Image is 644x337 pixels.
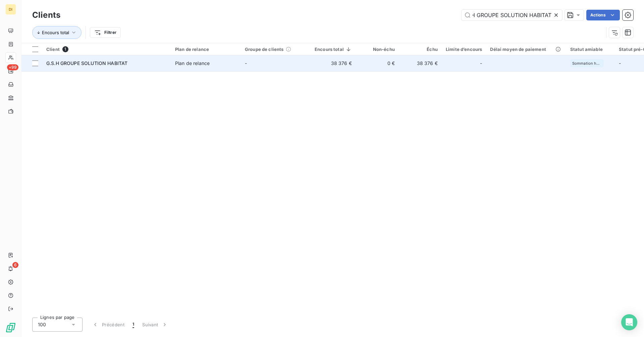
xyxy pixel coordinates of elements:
span: - [619,60,621,66]
span: 100 [38,321,46,328]
div: DI [5,4,16,15]
div: Délai moyen de paiement [490,47,562,52]
div: Plan de relance [175,47,237,52]
span: G.S.H GROUPE SOLUTION HABITAT [46,60,127,66]
h3: Clients [32,9,60,21]
button: 1 [128,318,138,332]
div: Encours total [315,47,352,52]
div: Plan de relance [175,60,210,67]
div: Limite d’encours [446,47,482,52]
div: Non-échu [360,47,395,52]
td: 38 376 € [399,55,442,71]
span: 6 [12,262,18,268]
div: Échu [403,47,438,52]
span: - [480,60,482,67]
span: Client [46,47,60,52]
span: Encours total [42,30,69,35]
span: 1 [62,46,68,52]
button: Précédent [88,318,128,332]
img: Logo LeanPay [5,322,16,333]
td: 38 376 € [311,55,356,71]
span: 1 [132,321,134,328]
button: Actions [586,10,620,20]
span: - [245,60,247,66]
div: Statut amiable [570,47,611,52]
div: Open Intercom Messenger [621,314,637,330]
input: Rechercher [462,10,562,20]
span: +99 [7,64,18,70]
span: Sommation huissier (uniquement) [572,61,602,65]
button: Encours total [32,26,82,39]
button: Suivant [138,318,172,332]
button: Filtrer [90,27,121,38]
td: 0 € [356,55,399,71]
span: Groupe de clients [245,47,284,52]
